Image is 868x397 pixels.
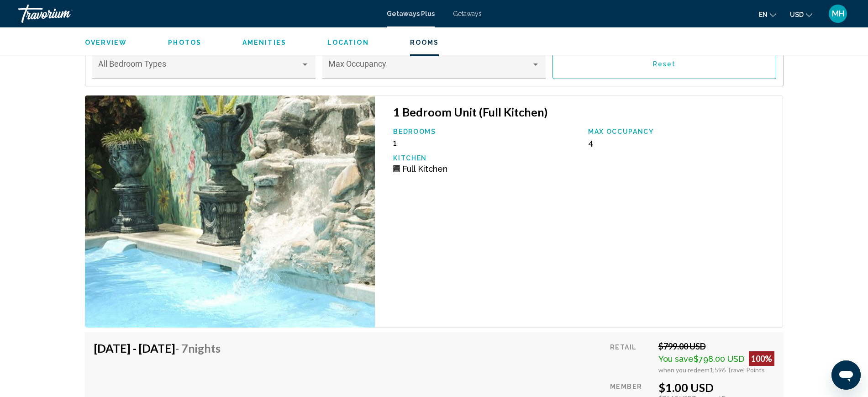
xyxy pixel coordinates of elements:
[658,354,694,364] span: You save
[588,128,774,135] p: Max Occupancy
[188,341,221,355] span: Nights
[85,38,127,47] button: Overview
[749,351,774,366] div: 100%
[393,138,397,148] span: 1
[610,341,651,374] div: Retail
[453,10,482,17] a: Getaways
[658,366,710,374] span: when you redeem
[85,95,375,328] img: 1830O01L.jpg
[402,164,447,174] span: Full Kitchen
[410,39,439,46] span: Rooms
[94,341,221,355] h4: [DATE] - [DATE]
[242,38,286,47] button: Amenities
[759,8,776,21] button: Change language
[393,105,773,119] h3: 1 Bedroom Unit (Full Kitchen)
[387,10,435,17] a: Getaways Plus
[826,4,850,23] button: User Menu
[588,138,593,148] span: 4
[327,39,369,46] span: Location
[552,48,776,79] button: Reset
[694,354,744,364] span: $798.00 USD
[393,128,579,135] p: Bedrooms
[242,39,286,46] span: Amenities
[175,341,221,355] span: - 7
[658,381,774,394] div: $1.00 USD
[393,154,579,162] p: Kitchen
[658,341,774,351] div: $799.00 USD
[790,11,804,18] span: USD
[759,11,768,18] span: en
[168,39,201,46] span: Photos
[168,38,201,47] button: Photos
[831,360,861,390] iframe: Button to launch messaging window
[790,8,812,21] button: Change currency
[327,38,369,47] button: Location
[653,60,676,68] span: Reset
[410,38,439,47] button: Rooms
[85,39,127,46] span: Overview
[18,5,378,23] a: Travorium
[832,9,844,18] span: MH
[710,366,765,374] span: 1,596 Travel Points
